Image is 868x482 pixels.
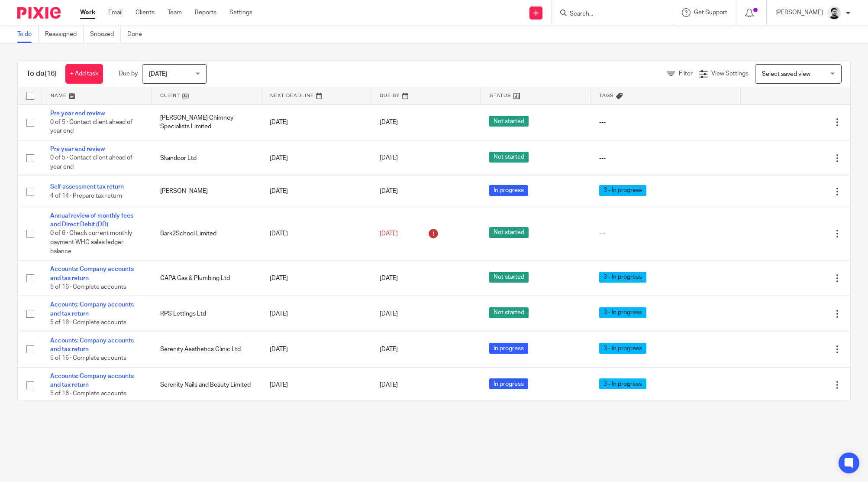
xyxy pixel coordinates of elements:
img: Pixie [17,7,61,19]
a: Self assessment tax return [50,184,124,190]
a: Snoozed [90,26,121,43]
span: 5 of 16 · Complete accounts [50,355,126,361]
a: + Add task [65,64,103,84]
td: Skandoor Ltd [152,140,261,176]
td: [DATE] [261,104,371,140]
td: [DATE] [261,261,371,296]
td: Serenity Aesthetics Clinic Ltd [152,332,261,367]
td: [DATE] [261,296,371,332]
span: 5 of 16 · Complete accounts [50,391,126,397]
a: Pre year end review [50,146,105,152]
a: Work [80,8,95,17]
span: 5 of 16 · Complete accounts [50,284,126,290]
a: Accounts: Company accounts and tax return [50,302,134,316]
td: [DATE] [261,367,371,403]
div: --- [599,229,732,238]
span: 3 - In progress [599,272,646,283]
span: Not started [489,152,529,163]
span: 0 of 5 · Contact client ahead of year end [50,155,132,170]
input: Search [569,10,647,18]
span: 3 - In progress [599,378,646,389]
td: [DATE] [261,332,371,367]
h1: To do [26,69,57,78]
span: 5 of 16 · Complete accounts [50,319,126,326]
div: --- [599,154,732,163]
span: [DATE] [380,346,398,352]
td: [PERSON_NAME] [152,176,261,207]
span: (16) [45,70,57,77]
span: Not started [489,307,529,318]
a: Reassigned [45,26,84,43]
span: [DATE] [380,189,398,195]
span: Filter [679,71,693,77]
img: Cam_2025.jpg [827,6,841,20]
span: [DATE] [380,382,398,388]
a: Email [108,8,123,17]
span: 3 - In progress [599,185,646,196]
span: Not started [489,272,529,283]
a: Accounts: Company accounts and tax return [50,338,134,352]
span: 3 - In progress [599,307,646,318]
span: 4 of 14 · Prepare tax return [50,193,122,199]
a: Annual review of monthly fees and Direct Debit (DD) [50,213,133,228]
a: Done [127,26,148,43]
div: --- [599,118,732,127]
span: [DATE] [380,119,398,125]
span: In progress [489,378,528,389]
td: [DATE] [261,207,371,260]
td: [PERSON_NAME] Chimney Specialists Limited [152,104,261,140]
span: In progress [489,343,528,354]
td: [DATE] [261,176,371,207]
a: Accounts: Company accounts and tax return [50,373,134,388]
span: [DATE] [149,71,167,77]
a: Clients [136,8,155,17]
span: Get Support [694,10,727,16]
span: In progress [489,185,528,196]
a: Pre year end review [50,111,105,117]
a: Team [168,8,182,17]
span: 0 of 5 · Contact client ahead of year end [50,119,132,134]
td: Serenity Nails and Beauty Limited [152,367,261,403]
td: [DATE] [261,140,371,176]
span: View Settings [711,71,749,77]
span: [DATE] [380,311,398,317]
td: RPS Lettings Ltd [152,296,261,332]
span: Not started [489,227,529,238]
span: Not started [489,116,529,127]
td: CAPA Gas & Plumbing Ltd [152,261,261,296]
span: [DATE] [380,155,398,161]
a: To do [17,26,39,43]
span: Select saved view [762,71,810,77]
p: Due by [119,69,138,78]
a: Accounts: Company accounts and tax return [50,266,134,281]
span: 3 - In progress [599,343,646,354]
span: Tags [599,93,614,98]
span: [DATE] [380,231,398,237]
td: Bark2School Limited [152,207,261,260]
span: 0 of 6 · Check current monthly payment WHC sales ledger balance [50,231,132,254]
p: [PERSON_NAME] [775,8,823,17]
a: Settings [229,8,252,17]
a: Reports [195,8,216,17]
span: [DATE] [380,275,398,281]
